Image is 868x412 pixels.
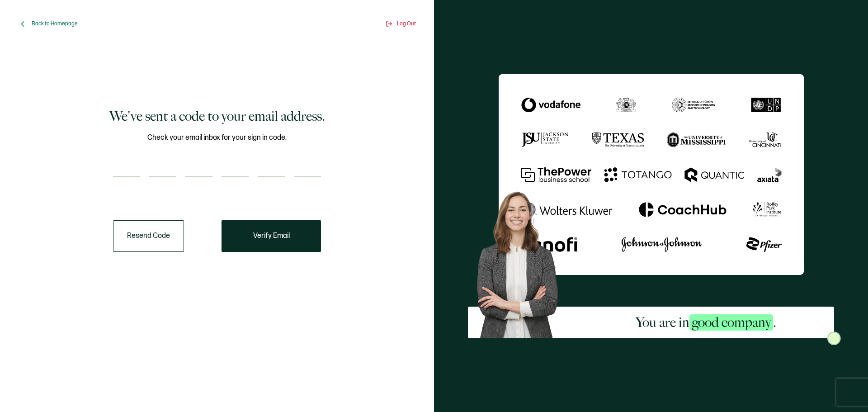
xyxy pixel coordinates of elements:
[468,184,578,338] img: Sertifier Signup - You are in <span class="strong-h">good company</span>. Hero
[636,313,776,331] h2: You are in .
[689,314,773,331] span: good company
[827,331,841,345] img: Sertifier Signup
[397,20,416,27] span: Log Out
[499,74,804,275] img: Sertifier We've sent a code to your email address.
[113,220,184,252] button: Resend Code
[32,20,78,27] span: Back to Homepage
[147,132,287,143] span: Check your email inbox for your sign in code.
[109,107,325,125] h1: We've sent a code to your email address.
[222,220,321,252] button: Verify Email
[253,232,290,240] span: Verify Email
